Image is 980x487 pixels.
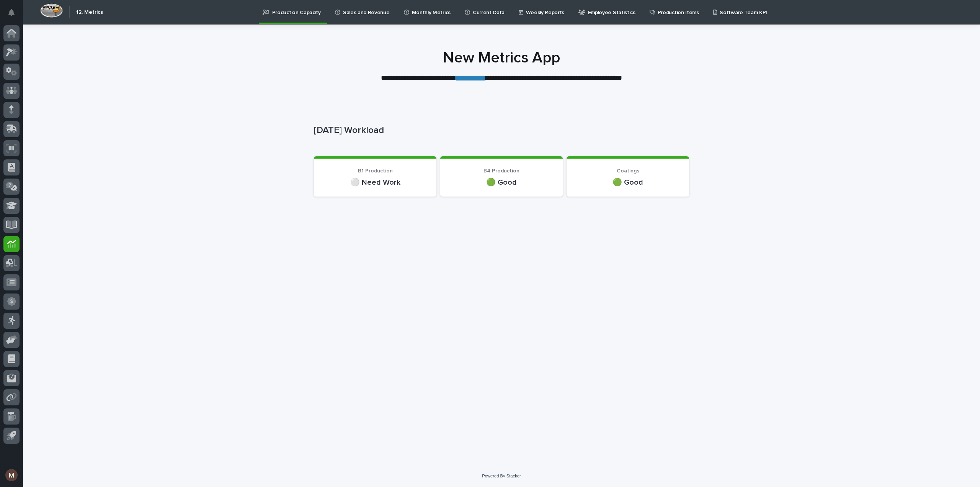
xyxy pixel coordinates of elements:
[76,9,103,16] h2: 12. Metrics
[314,125,686,136] p: [DATE] Workload
[483,168,519,174] span: B4 Production
[323,177,427,187] p: ⚪ Need Work
[10,9,20,21] div: Notifications
[617,168,639,174] span: Coatings
[576,177,680,187] p: 🟢 Good
[358,168,393,174] span: B1 Production
[3,467,20,483] button: users-avatar
[482,474,521,478] a: Powered By Stacker
[3,5,20,21] button: Notifications
[40,3,63,18] img: Workspace Logo
[314,49,689,67] h1: New Metrics App
[449,177,554,187] p: 🟢 Good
